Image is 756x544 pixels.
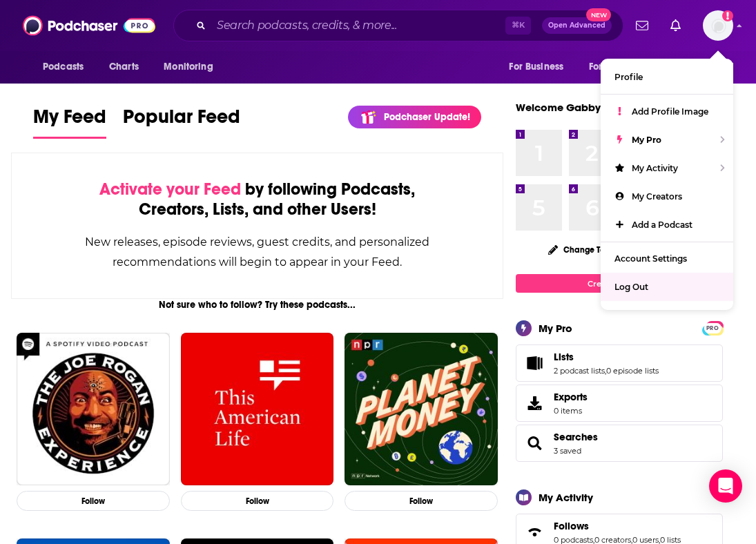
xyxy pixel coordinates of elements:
a: Show notifications dropdown [630,14,654,37]
span: Popular Feed [123,105,240,137]
div: Open Intercom Messenger [709,469,742,503]
span: Podcasts [43,57,84,77]
span: Searches [516,425,723,462]
a: Account Settings [601,244,733,273]
button: Follow [17,491,170,511]
a: Lists [521,353,548,373]
p: Podchaser Update! [384,111,470,123]
span: Open Advanced [548,22,605,29]
span: My Creators [632,191,682,202]
a: Add a Podcast [601,211,733,239]
a: Exports [516,385,723,422]
span: Exports [554,391,588,403]
span: 0 items [554,406,588,416]
span: My Activity [632,163,678,173]
a: Searches [554,431,598,443]
a: Follows [521,523,548,542]
a: Welcome Gabby! [516,101,604,114]
span: Account Settings [614,253,687,264]
a: 2 podcast lists [554,366,605,376]
span: Charts [109,57,139,77]
a: 3 saved [554,446,581,456]
div: by following Podcasts, Creators, Lists, and other Users! [81,179,434,220]
a: My Feed [33,105,106,139]
a: Profile [601,63,733,91]
button: open menu [580,54,675,80]
span: New [586,8,611,21]
span: More [682,57,706,77]
button: open menu [499,54,581,80]
div: Not sure who to follow? Try these podcasts... [11,299,503,311]
div: Search podcasts, credits, & more... [173,10,623,41]
span: Profile [614,72,643,82]
span: Logged in as gabbyhihellopr [703,10,733,41]
a: Lists [554,351,659,363]
a: My Creators [601,182,733,211]
button: Follow [345,491,498,511]
span: Lists [554,351,574,363]
button: Follow [181,491,334,511]
span: , [605,366,606,376]
button: Show profile menu [703,10,733,41]
span: For Business [509,57,563,77]
a: Popular Feed [123,105,240,139]
a: Show notifications dropdown [665,14,686,37]
img: Planet Money [345,333,498,486]
a: 0 episode lists [606,366,659,376]
span: My Feed [33,105,106,137]
span: Add a Podcast [632,220,692,230]
img: The Joe Rogan Experience [17,333,170,486]
button: open menu [672,54,723,80]
span: PRO [704,323,721,333]
button: Open AdvancedNew [542,17,612,34]
a: Add Profile Image [601,97,733,126]
button: Change Top 8 [540,241,626,258]
span: Follows [554,520,589,532]
img: This American Life [181,333,334,486]
span: Activate your Feed [99,179,241,200]
span: ⌘ K [505,17,531,35]
input: Search podcasts, credits, & more... [211,14,505,37]
img: User Profile [703,10,733,41]
span: Exports [521,394,548,413]
span: Log Out [614,282,648,292]
a: Searches [521,434,548,453]
a: PRO [704,322,721,333]
button: open menu [154,54,231,80]
ul: Show profile menu [601,59,733,310]
svg: Add a profile image [722,10,733,21]
span: Lists [516,344,723,382]
a: Follows [554,520,681,532]
span: Add Profile Image [632,106,708,117]
a: Charts [100,54,147,80]
span: Monitoring [164,57,213,77]
span: For Podcasters [589,57,655,77]
span: My Pro [632,135,661,145]
a: Create My Top 8 [516,274,723,293]
div: My Pro [539,322,572,335]
img: Podchaser - Follow, Share and Rate Podcasts [23,12,155,39]
div: New releases, episode reviews, guest credits, and personalized recommendations will begin to appe... [81,232,434,272]
div: My Activity [539,491,593,504]
button: open menu [33,54,101,80]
